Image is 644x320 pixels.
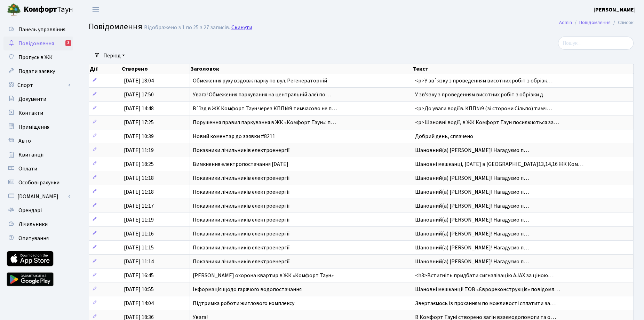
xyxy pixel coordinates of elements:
th: Дії [89,64,121,74]
span: <p>До уваги водіїв. КПП№9 (зі сторони Сільпо) тимч… [415,105,552,112]
span: Інформація щодо гарячого водопостачання [193,286,302,293]
span: [DATE] 11:14 [124,258,154,265]
span: Шановний(а) [PERSON_NAME]! Нагадуємо п… [415,244,529,251]
span: Особові рахунки [18,179,59,186]
th: Заголовок [190,64,412,74]
a: Приміщення [3,120,73,134]
a: Документи [3,92,73,106]
span: Звертаємось із проханням по можливості сплатити за… [415,299,556,307]
span: Опитування [18,234,49,242]
span: Повідомлення [89,21,142,33]
input: Пошук... [558,37,634,50]
a: Контакти [3,106,73,120]
span: Показники лічильників електроенергії [193,188,290,196]
a: Період [101,50,128,62]
a: Скинути [231,24,252,31]
span: У звʼязку з проведенням висотних робіт з обрізки д… [415,91,549,98]
a: Оплати [3,162,73,176]
a: Подати заявку [3,64,73,78]
span: Шановний(а) [PERSON_NAME]! Нагадуємо п… [415,188,529,196]
span: [DATE] 11:17 [124,202,154,210]
span: Показники лічильників електроенергії [193,216,290,224]
span: [DATE] 18:25 [124,160,154,168]
span: В`їзд в ЖК Комфорт Таун через КПП№9 тимчасово не п… [193,105,337,112]
a: Квитанції [3,148,73,162]
a: Опитування [3,231,73,245]
span: <h3>Встигніть придбати сигналізацію AJAX за ціною… [415,272,554,279]
li: Список [611,19,634,26]
span: Авто [18,137,31,145]
span: Новий коментар до заявки #8211 [193,133,275,140]
span: Пропуск в ЖК [18,54,53,61]
span: [DATE] 14:48 [124,105,154,112]
a: Пропуск в ЖК [3,50,73,64]
a: Спорт [3,78,73,92]
span: Порушення правил паркування в ЖК «Комфорт Таун»: п… [193,119,336,126]
span: Приміщення [18,123,49,131]
span: Панель управління [18,26,65,33]
span: Вимкнення електропостачання [DATE] [193,160,288,168]
div: 3 [65,40,71,46]
th: Створено [121,64,190,74]
span: Показники лічильників електроенергії [193,244,290,251]
a: Admin [559,19,572,26]
span: [DATE] 11:16 [124,230,154,238]
span: [DATE] 14:04 [124,299,154,307]
span: Шановні мешканці! ТОВ «Єврореконструкція» повідомл… [415,286,560,293]
span: Показники лічильників електроенергії [193,146,290,154]
th: Текст [412,64,634,74]
span: Квитанції [18,151,44,159]
span: Шановний(а) [PERSON_NAME]! Нагадуємо п… [415,202,529,210]
img: logo.png [7,3,21,17]
nav: breadcrumb [549,15,644,30]
span: Показники лічильників електроенергії [193,230,290,238]
a: Панель управління [3,23,73,37]
span: Увага! Обмеження паркування на центральній алеї по… [193,91,331,98]
span: Оплати [18,165,37,173]
span: [DATE] 11:18 [124,188,154,196]
span: Шановний(а) [PERSON_NAME]! Нагадуємо п… [415,216,529,224]
a: Особові рахунки [3,176,73,190]
span: Таун [24,4,73,16]
a: Повідомлення [579,19,611,26]
span: [DATE] 11:19 [124,216,154,224]
span: [DATE] 10:55 [124,286,154,293]
span: [DATE] 11:19 [124,146,154,154]
span: Шановний(а) [PERSON_NAME]! Нагадуємо п… [415,258,529,265]
span: Подати заявку [18,67,55,75]
span: [DATE] 16:45 [124,272,154,279]
span: <p>У зв`язку з проведенням висотних робіт з обрізк… [415,77,552,85]
span: Підтримка роботи житлового комплексу [193,299,294,307]
a: Лічильники [3,217,73,231]
span: [DATE] 10:39 [124,133,154,140]
span: <p>Шановні водії, в ЖК Комфорт Таун посилюються за… [415,119,559,126]
span: [DATE] 18:04 [124,77,154,85]
a: [DOMAIN_NAME] [3,190,73,203]
span: Обмеження руху вздовж парку по вул. Регенераторній [193,77,327,85]
span: Показники лічильників електроенергії [193,202,290,210]
span: Показники лічильників електроенергії [193,258,290,265]
a: Орендарі [3,203,73,217]
span: Шановний(а) [PERSON_NAME]! Нагадуємо п… [415,230,529,238]
span: [DATE] 11:15 [124,244,154,251]
span: Повідомлення [18,40,54,47]
span: [DATE] 17:25 [124,119,154,126]
a: Повідомлення3 [3,37,73,50]
span: [DATE] 17:50 [124,91,154,98]
span: Добрий день, сплачено [415,133,473,140]
span: Показники лічильників електроенергії [193,174,290,182]
b: Комфорт [24,4,57,15]
a: Авто [3,134,73,148]
span: Шановний(а) [PERSON_NAME]! Нагадуємо п… [415,146,529,154]
span: Шановний(а) [PERSON_NAME]! Нагадуємо п… [415,174,529,182]
a: [PERSON_NAME] [594,6,636,14]
span: Документи [18,95,46,103]
button: Переключити навігацію [87,4,104,15]
span: Контакти [18,109,43,117]
span: Шановні мешканці, [DATE] в [GEOGRAPHIC_DATA]13,14,16 ЖК Ком… [415,160,583,168]
span: [DATE] 11:18 [124,174,154,182]
span: Орендарі [18,207,42,214]
div: Відображено з 1 по 25 з 27 записів. [144,24,230,31]
span: Лічильники [18,221,48,228]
